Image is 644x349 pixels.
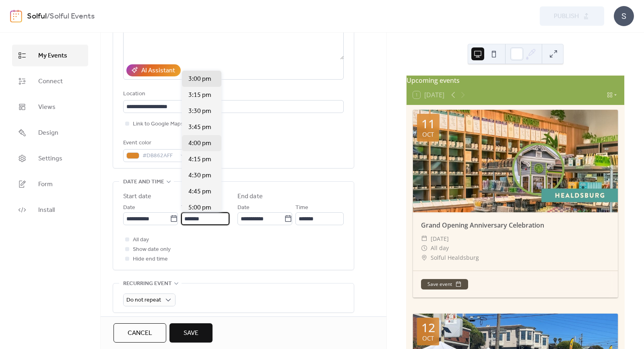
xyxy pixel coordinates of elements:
span: 3:15 pm [188,90,211,100]
span: 4:45 pm [188,187,211,197]
span: Date [123,203,135,213]
button: Save event [421,279,468,289]
span: Design [38,128,58,138]
span: Save [184,328,198,338]
span: 4:00 pm [188,139,211,148]
div: Oct [422,131,434,138]
a: Settings [12,148,88,169]
a: Connect [12,70,88,92]
div: Oct [422,335,434,341]
div: AI Assistant [141,66,175,76]
span: Views [38,103,56,112]
span: Form [38,180,53,189]
b: / [47,9,50,24]
span: Connect [38,77,63,86]
div: Grand Opening Anniversary Celebration [413,220,618,230]
a: Form [12,173,88,195]
a: Solful [27,9,47,24]
div: ​ [421,243,427,253]
div: ​ [421,253,427,263]
span: #DB862AFF [142,151,176,161]
a: Install [12,199,88,221]
span: Settings [38,154,62,164]
div: Upcoming events [407,76,624,85]
div: End date [237,192,263,201]
div: ​ [421,234,427,244]
button: Cancel [114,323,166,343]
span: Install [38,205,55,215]
div: 11 [421,118,435,130]
span: Hide end time [133,255,168,264]
span: 4:30 pm [188,171,211,181]
div: Location [123,89,342,99]
span: Cancel [128,328,152,338]
img: logo [10,10,22,23]
span: 3:30 pm [188,107,211,116]
span: Time [295,203,308,213]
div: Event color [123,138,188,148]
div: S [614,6,634,26]
a: Design [12,122,88,144]
span: Recurring event [123,279,172,289]
span: 4:15 pm [188,155,211,164]
span: 3:45 pm [188,123,211,132]
span: Time [181,203,194,213]
div: Start date [123,192,151,201]
b: Solful Events [50,9,95,24]
a: Views [12,96,88,118]
a: My Events [12,45,88,66]
span: All day [133,235,149,245]
div: 12 [421,322,435,334]
span: My Events [38,51,67,61]
span: Date [237,203,250,213]
span: 3:00 pm [188,74,211,84]
button: Save [169,323,213,343]
span: Do not repeat [126,295,161,306]
span: [DATE] [431,234,449,244]
span: Solful Healdsburg [431,253,479,263]
span: All day [431,243,449,253]
span: Date and time [123,177,164,187]
span: Link to Google Maps [133,119,184,129]
button: AI Assistant [126,64,181,76]
span: Show date only [133,245,171,255]
span: 5:00 pm [188,203,211,213]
